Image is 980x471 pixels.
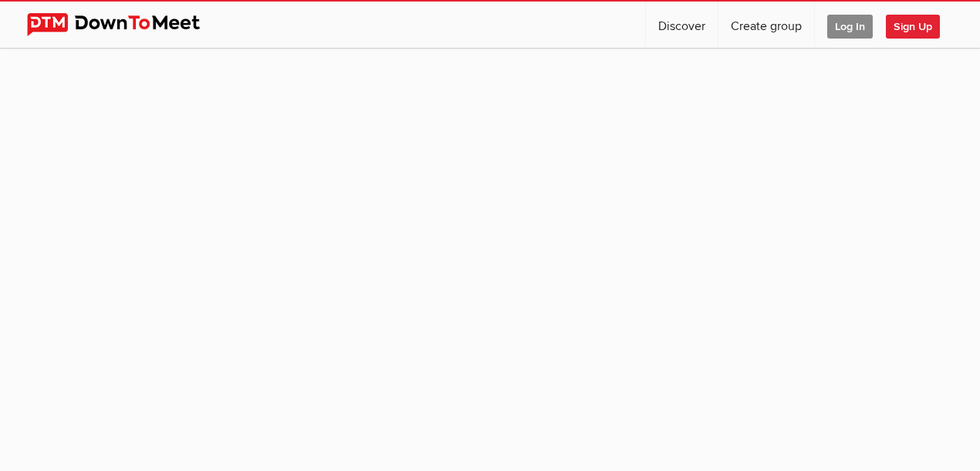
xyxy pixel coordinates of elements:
[815,2,885,48] a: Log In
[27,13,224,36] img: DownToMeet
[646,2,718,48] a: Discover
[886,15,940,39] span: Sign Up
[827,15,873,39] span: Log In
[718,2,814,48] a: Create group
[886,2,952,48] a: Sign Up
